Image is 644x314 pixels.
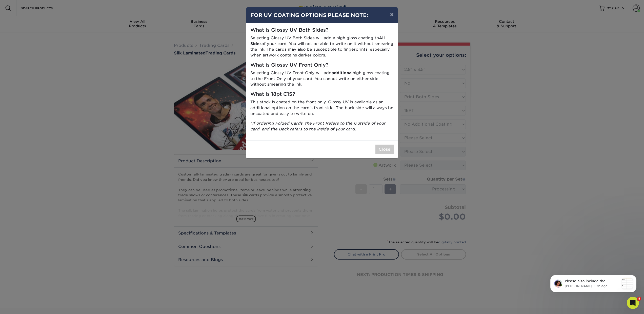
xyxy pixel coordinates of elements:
button: Close [375,145,394,154]
h5: What is Glossy UV Front Only? [250,62,394,68]
h4: FOR UV COATING OPTIONS PLEASE NOTE: [250,11,394,19]
strong: additional [332,70,353,75]
p: Selecting Glossy UV Front Only will add high gloss coating to the Front Only of your card. You ca... [250,70,394,87]
iframe: Intercom live chat [627,297,639,309]
strong: All Sides [250,35,385,46]
i: *If ordering Folded Cards, the Front Refers to the Outside of your card, and the Back refers to t... [250,121,386,131]
p: This stock is coated on the front only. Glossy UV is available as an additional option on the car... [250,99,394,116]
h5: What is Glossy UV Both Sides? [250,27,394,33]
h5: What is 18pt C1S? [250,91,394,97]
button: × [386,7,398,22]
span: 8 [637,297,641,301]
iframe: Intercom notifications message [543,265,644,300]
p: Selecting Glossy UV Both Sides will add a high gloss coating to of your card. You will not be abl... [250,35,394,58]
